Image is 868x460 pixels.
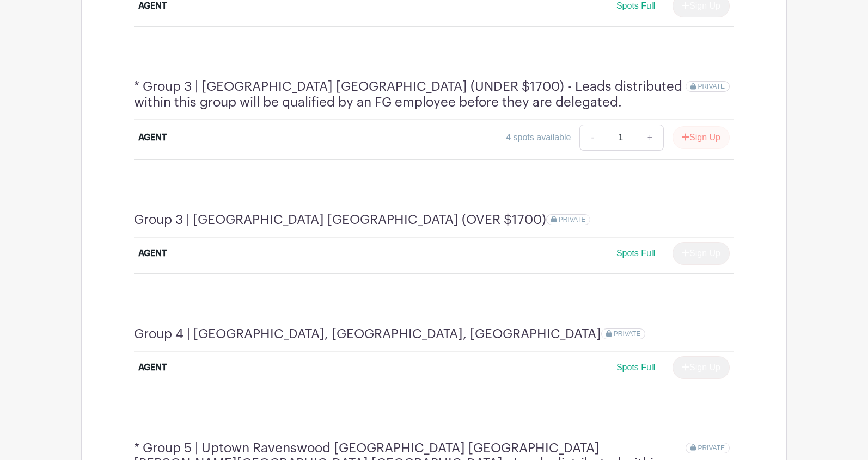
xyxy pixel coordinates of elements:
[138,131,167,144] div: AGENT
[616,248,655,258] span: Spots Full
[559,216,586,223] span: PRIVATE
[579,125,604,151] a: -
[616,1,655,10] span: Spots Full
[673,126,730,149] button: Sign Up
[134,212,546,228] h4: Group 3 | [GEOGRAPHIC_DATA] [GEOGRAPHIC_DATA] (OVER $1700)
[138,247,167,260] div: AGENT
[134,79,686,110] h4: * Group 3 | [GEOGRAPHIC_DATA] [GEOGRAPHIC_DATA] (UNDER $1700) - Leads distributed within this gro...
[616,363,655,372] span: Spots Full
[614,330,641,338] span: PRIVATE
[138,361,167,374] div: AGENT
[698,444,725,452] span: PRIVATE
[698,83,725,90] span: PRIVATE
[134,326,601,342] h4: Group 4 | [GEOGRAPHIC_DATA], [GEOGRAPHIC_DATA], [GEOGRAPHIC_DATA]
[637,125,664,151] a: +
[506,131,571,144] div: 4 spots available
